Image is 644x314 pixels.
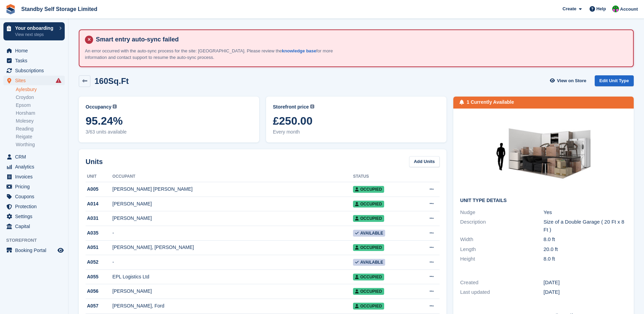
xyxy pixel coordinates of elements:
img: 150-sqft-unit.jpg [492,115,595,192]
img: icon-info-grey-7440780725fd019a000dd9b08b2336e03edf1995a4989e88bcd33f0948082b44.svg [113,104,117,109]
h2: 160Sq.Ft [94,76,129,86]
div: [PERSON_NAME] [PERSON_NAME] [112,186,353,193]
div: Description [460,218,543,234]
span: Occupancy [86,103,111,111]
div: A014 [86,200,112,208]
div: Nudge [460,209,543,216]
div: [DATE] [544,288,627,296]
span: Protection [15,202,56,211]
span: CRM [15,152,56,162]
div: Width [460,236,543,243]
span: Occupied [353,186,384,193]
i: Smart entry sync failures have occurred [56,78,61,83]
a: menu [3,56,65,65]
div: Height [460,255,543,263]
span: 3/63 units available [86,128,252,136]
span: Booking Portal [15,246,56,255]
a: Preview store [56,246,65,254]
a: menu [3,66,65,75]
div: Size of a Double Garage ( 20 Ft x 8 Ft ) [544,218,627,234]
th: Unit [86,171,112,182]
div: A005 [86,186,112,193]
div: 20.0 ft [544,246,627,253]
div: Yes [544,209,627,216]
div: Length [460,246,543,253]
a: Aylesbury [16,86,65,93]
a: menu [3,202,65,211]
div: EPL Logistics Ltd [112,273,353,280]
span: Occupied [353,274,384,280]
div: 8.0 ft [544,236,627,243]
div: A031 [86,215,112,222]
div: [PERSON_NAME], [PERSON_NAME] [112,244,353,251]
a: Add Units [409,156,440,167]
a: Worthing [16,141,65,148]
span: Tasks [15,56,56,65]
div: A055 [86,273,112,280]
a: Your onboarding View next steps [3,22,65,40]
span: Help [596,5,606,12]
a: menu [3,182,65,191]
div: Last updated [460,288,543,296]
span: Invoices [15,172,56,181]
span: £250.00 [273,115,440,127]
span: Occupied [353,288,384,295]
div: [PERSON_NAME] [112,200,353,208]
div: [PERSON_NAME], Ford [112,302,353,310]
a: Reigate [16,134,65,140]
span: Analytics [15,162,56,172]
span: Capital [15,222,56,231]
a: menu [3,152,65,162]
img: Michelle Mustoe [612,5,619,12]
img: stora-icon-8386f47178a22dfd0bd8f6a31ec36ba5ce8667c1dd55bd0f319d3a0aa187defe.svg [5,4,16,14]
span: Available [353,259,385,266]
a: menu [3,192,65,201]
div: A051 [86,244,112,251]
a: menu [3,162,65,172]
a: menu [3,172,65,181]
span: Storefront price [273,103,309,111]
a: menu [3,222,65,231]
span: Coupons [15,192,56,201]
p: An error occurred with the auto-sync process for the site: [GEOGRAPHIC_DATA]. Please review the f... [85,48,342,61]
h2: Unit Type details [460,198,627,203]
h4: Smart entry auto-sync failed [93,36,628,43]
div: [PERSON_NAME] [112,288,353,295]
td: - [112,255,353,270]
p: Your onboarding [15,26,56,30]
span: Pricing [15,182,56,191]
div: A056 [86,288,112,295]
img: icon-info-grey-7440780725fd019a000dd9b08b2336e03edf1995a4989e88bcd33f0948082b44.svg [310,104,314,109]
div: [DATE] [544,279,627,287]
span: View on Store [557,77,586,84]
span: Occupied [353,244,384,251]
a: Croydon [16,94,65,101]
span: Available [353,230,385,237]
span: 95.24% [86,115,252,127]
th: Status [353,171,416,182]
th: Occupant [112,171,353,182]
a: Horsham [16,110,65,116]
div: A057 [86,302,112,310]
span: Home [15,46,56,55]
div: 8.0 ft [544,255,627,263]
a: Standby Self Storage Limited [18,3,100,15]
a: menu [3,46,65,55]
div: 1 Currently Available [467,99,514,106]
a: menu [3,246,65,255]
td: - [112,226,353,240]
h2: Units [86,156,103,167]
span: Settings [15,212,56,221]
span: Account [620,6,638,13]
span: Storefront [6,237,68,244]
a: menu [3,76,65,85]
span: Create [563,5,576,12]
span: Every month [273,128,440,136]
span: Sites [15,76,56,85]
a: Edit Unit Type [595,75,634,87]
div: Created [460,279,543,287]
a: knowledge base [282,48,316,53]
div: A052 [86,259,112,266]
span: Occupied [353,215,384,222]
a: menu [3,212,65,221]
